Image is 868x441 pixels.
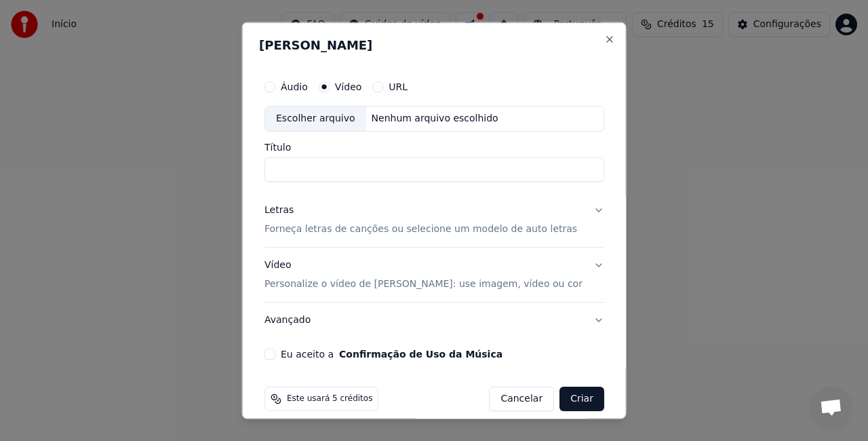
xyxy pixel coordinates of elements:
[264,222,577,235] p: Forneça letras de canções ou selecione um modelo de auto letras
[366,112,503,126] div: Nenhum arquivo escolhido
[264,258,583,290] div: Vídeo
[339,349,502,358] button: Eu aceito a
[389,82,408,92] label: URL
[264,203,294,216] div: Letras
[264,277,583,290] p: Personalize o vídeo de [PERSON_NAME]: use imagem, vídeo ou cor
[264,302,604,337] button: Avançado
[489,386,554,410] button: Cancelar
[264,192,604,246] button: LetrasForneça letras de canções ou selecione um modelo de auto letras
[265,107,366,131] div: Escolher arquivo
[281,82,308,92] label: Áudio
[334,82,361,92] label: Vídeo
[559,386,604,410] button: Criar
[259,39,610,52] h2: [PERSON_NAME]
[264,247,604,301] button: VídeoPersonalize o vídeo de [PERSON_NAME]: use imagem, vídeo ou cor
[264,142,604,151] label: Título
[281,349,502,358] label: Eu aceito a
[287,393,372,404] span: Este usará 5 créditos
